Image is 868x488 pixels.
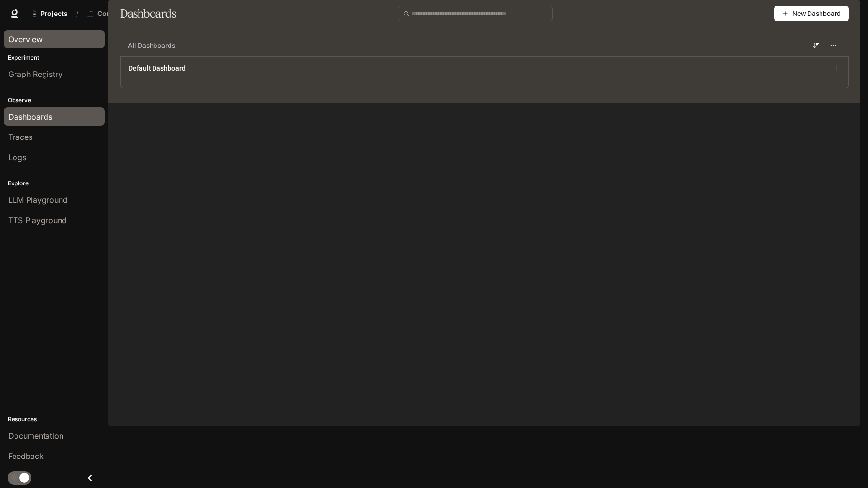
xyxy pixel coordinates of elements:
[82,4,157,23] button: All workspaces
[774,6,849,21] button: New Dashboard
[120,4,176,23] h1: Dashboards
[72,9,82,19] div: /
[25,4,72,23] a: Go to projects
[40,10,68,18] span: Projects
[128,63,186,73] a: Default Dashboard
[792,8,841,19] span: New Dashboard
[97,10,142,18] p: Comedy Club
[128,41,175,50] span: All Dashboards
